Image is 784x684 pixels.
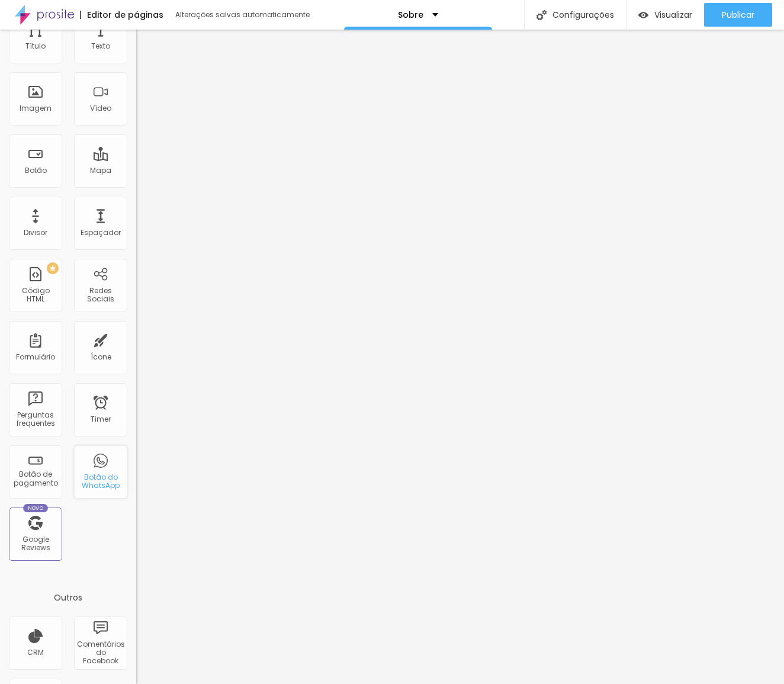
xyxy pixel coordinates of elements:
div: Divisor [24,229,47,237]
div: Botão [25,166,47,175]
div: Espaçador [81,229,121,237]
img: Icone [536,10,547,20]
button: Visualizar [626,3,704,27]
div: Código HTML [12,287,59,304]
div: Botão do WhatsApp [77,473,124,490]
div: Perguntas frequentes [12,411,59,428]
div: Vídeo [90,104,111,113]
div: Botão de pagamento [12,470,59,487]
div: Mapa [90,166,111,175]
div: Alterações salvas automaticamente [175,11,311,18]
div: Novo [23,504,49,512]
p: Sobre [398,11,423,19]
div: Timer [91,415,111,423]
div: Texto [91,42,110,50]
div: Editor de páginas [80,11,163,19]
div: CRM [27,648,44,657]
span: Visualizar [654,10,692,20]
div: Ícone [91,353,111,361]
button: Publicar [704,3,772,27]
span: Publicar [722,10,754,20]
div: Imagem [20,104,52,113]
div: Comentários do Facebook [77,640,124,666]
div: Google Reviews [12,535,59,553]
div: Redes Sociais [77,287,124,304]
div: Formulário [16,353,55,361]
iframe: Editor [136,30,784,684]
img: view-1.svg [638,10,648,20]
div: Título [25,42,46,50]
